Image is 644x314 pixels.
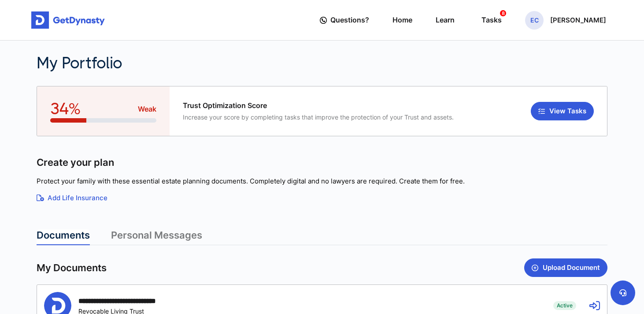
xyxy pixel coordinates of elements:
[320,7,369,33] a: Questions?
[37,54,460,73] h2: My Portfolio
[37,176,607,187] p: Protect your family with these essential estate planning documents. Completely digital and no law...
[481,12,502,28] div: Tasks
[183,113,454,121] span: Increase your score by completing tasks that improve the protection of your Trust and assets.
[500,10,506,16] span: 8
[31,11,105,29] img: Get started for free with Dynasty Trust Company
[37,156,114,169] span: Create your plan
[138,104,156,114] span: Weak
[478,7,502,33] a: Tasks8
[50,100,81,118] span: 34%
[436,7,455,33] a: Learn
[550,17,606,24] p: [PERSON_NAME]
[525,11,606,30] button: EC[PERSON_NAME]
[183,101,454,110] span: Trust Optimization Score
[392,7,412,33] a: Home
[525,11,544,30] span: EC
[553,301,576,310] span: Active
[37,229,90,245] a: Documents
[37,262,107,274] span: My Documents
[531,102,594,120] button: View Tasks
[330,12,369,28] span: Questions?
[37,193,607,203] a: Add Life Insurance
[524,258,607,277] button: Upload Document
[111,229,202,245] a: Personal Messages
